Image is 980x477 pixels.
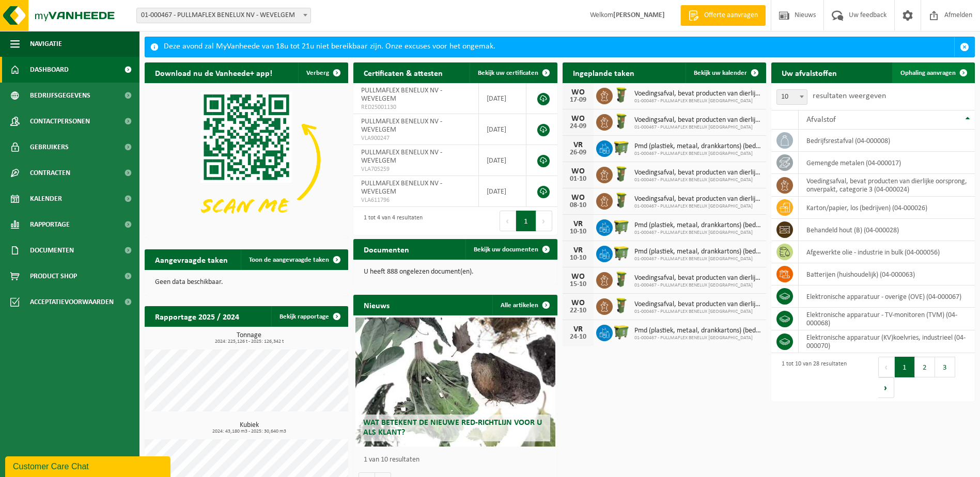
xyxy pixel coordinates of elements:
[30,212,70,237] span: Rapportage
[915,357,935,377] button: 2
[30,160,70,186] span: Contracten
[136,8,311,23] span: 01-000467 - PULLMAFLEX BENELUX NV - WEVELGEM
[353,295,400,315] h2: Nieuws
[150,422,348,434] h3: Kubiek
[241,249,347,270] a: Toon de aangevraagde taken
[137,8,310,23] span: 01-000467 - PULLMAFLEX BENELUX NV - WEVELGEM
[634,335,761,341] span: 01-000467 - PULLMAFLEX BENELUX [GEOGRAPHIC_DATA]
[353,239,419,259] h2: Documenten
[776,89,807,105] span: 10
[799,219,975,241] td: behandeld hout (B) (04-000028)
[364,456,552,464] p: 1 van 10 resultaten
[271,306,347,327] a: Bekijk rapportage
[613,323,630,341] img: WB-1100-HPE-GN-50
[516,211,536,231] button: 1
[164,37,954,57] div: Deze avond zal MyVanheede van 18u tot 21u niet bereikbaar zijn. Onze excuses voor het ongemak.
[613,271,630,288] img: WB-0060-HPE-GN-50
[359,210,423,232] div: 1 tot 4 van 4 resultaten
[634,256,761,262] span: 01-000467 - PULLMAFLEX BENELUX [GEOGRAPHIC_DATA]
[361,134,470,142] span: VLA900247
[364,268,547,276] p: U heeft 888 ongelezen document(en).
[298,62,347,83] button: Verberg
[361,118,442,134] span: PULLMAFLEX BENELUX NV - WEVELGEM
[363,419,542,437] span: Wat betekent de nieuwe RED-richtlijn voor u als klant?
[634,230,761,236] span: 01-000467 - PULLMAFLEX BENELUX [GEOGRAPHIC_DATA]
[806,116,836,124] span: Afvalstof
[613,297,630,314] img: WB-0060-HPE-GN-50
[30,289,114,315] span: Acceptatievoorwaarden
[145,62,283,83] h2: Download nu de Vanheede+ app!
[568,202,588,209] div: 08-10
[5,454,173,477] iframe: chat widget
[361,180,442,196] span: PULLMAFLEX BENELUX NV - WEVELGEM
[145,306,250,326] h2: Rapportage 2025 / 2024
[568,123,588,130] div: 24-09
[568,167,588,176] div: WO
[634,203,761,210] span: 01-000467 - PULLMAFLEX BENELUX [GEOGRAPHIC_DATA]
[492,295,556,315] a: Alle artikelen
[634,221,761,230] span: Pmd (plastiek, metaal, drankkartons) (bedrijven)
[150,332,348,344] h3: Tonnage
[634,300,761,309] span: Voedingsafval, bevat producten van dierlijke oorsprong, onverpakt, categorie 3
[702,10,760,21] span: Offerte aanvragen
[895,357,915,377] button: 1
[568,255,588,262] div: 10-10
[878,377,894,398] button: Next
[500,211,516,231] button: Previous
[536,211,552,231] button: Next
[799,308,975,330] td: elektronische apparatuur - TV-monitoren (TVM) (04-000068)
[145,249,238,269] h2: Aangevraagde taken
[361,103,470,112] span: RED25001130
[613,244,630,262] img: WB-1100-HPE-GN-50
[634,124,761,131] span: 01-000467 - PULLMAFLEX BENELUX [GEOGRAPHIC_DATA]
[474,246,538,253] span: Bekijk uw documenten
[799,174,975,197] td: voedingsafval, bevat producten van dierlijke oorsprong, onverpakt, categorie 3 (04-000024)
[355,317,555,447] a: Wat betekent de nieuwe RED-richtlijn voor u als klant?
[634,327,761,335] span: Pmd (plastiek, metaal, drankkartons) (bedrijven)
[568,228,588,235] div: 10-10
[30,83,90,108] span: Bedrijfsgegevens
[613,86,630,104] img: WB-0060-HPE-GN-50
[361,165,470,173] span: VLA705259
[777,90,807,104] span: 10
[479,176,527,207] td: [DATE]
[900,70,956,76] span: Ophaling aanvragen
[568,115,588,123] div: WO
[613,11,665,19] strong: [PERSON_NAME]
[613,218,630,235] img: WB-1100-HPE-GN-50
[892,62,974,83] a: Ophaling aanvragen
[568,176,588,183] div: 01-10
[813,92,886,100] label: resultaten weergeven
[686,62,765,83] a: Bekijk uw kalender
[634,169,761,177] span: Voedingsafval, bevat producten van dierlijke oorsprong, onverpakt, categorie 3
[361,196,470,204] span: VLA611796
[568,88,588,97] div: WO
[935,357,955,377] button: 3
[568,333,588,341] div: 24-10
[799,130,975,152] td: bedrijfsrestafval (04-000008)
[145,83,348,236] img: Download de VHEPlus App
[613,192,630,209] img: WB-0060-HPE-GN-50
[30,31,62,57] span: Navigatie
[568,246,588,255] div: VR
[306,70,329,76] span: Verberg
[776,356,847,399] div: 1 tot 10 van 28 resultaten
[30,237,74,263] span: Documenten
[470,62,556,83] a: Bekijk uw certificaten
[799,152,975,174] td: gemengde metalen (04-000017)
[613,113,630,130] img: WB-0060-HPE-GN-50
[799,197,975,219] td: karton/papier, los (bedrijven) (04-000026)
[568,194,588,202] div: WO
[634,195,761,203] span: Voedingsafval, bevat producten van dierlijke oorsprong, onverpakt, categorie 3
[30,263,77,289] span: Product Shop
[465,239,556,260] a: Bekijk uw documenten
[634,177,761,183] span: 01-000467 - PULLMAFLEX BENELUX [GEOGRAPHIC_DATA]
[799,285,975,308] td: elektronische apparatuur - overige (OVE) (04-000067)
[878,357,895,377] button: Previous
[634,274,761,282] span: Voedingsafval, bevat producten van dierlijke oorsprong, onverpakt, categorie 3
[30,57,69,83] span: Dashboard
[155,279,338,286] p: Geen data beschikbaar.
[799,330,975,353] td: elektronische apparatuur (KV)koelvries, industrieel (04-000070)
[361,87,442,103] span: PULLMAFLEX BENELUX NV - WEVELGEM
